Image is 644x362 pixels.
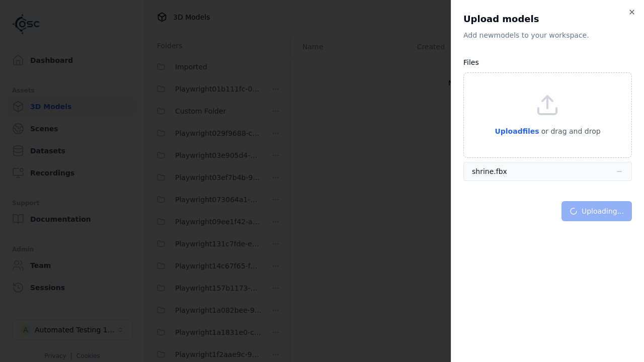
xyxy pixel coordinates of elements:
p: or drag and drop [539,125,601,137]
h2: Upload models [463,12,632,26]
span: Upload files [495,127,539,135]
div: shrine.fbx [472,166,507,176]
p: Add new model s to your workspace. [463,30,632,40]
label: Files [463,58,479,66]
